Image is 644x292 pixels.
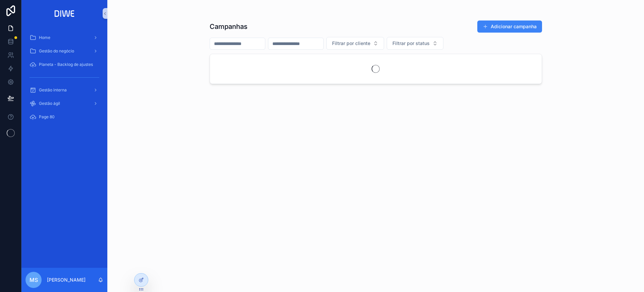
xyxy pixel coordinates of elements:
span: Filtrar por cliente [332,40,370,47]
span: Gestão ágil [39,101,60,106]
button: Select Button [387,37,443,50]
span: Planeta - Backlog de ajustes [39,62,93,67]
a: Gestão ágil [25,97,103,110]
span: Home [39,35,50,40]
div: scrollable content [21,27,107,132]
span: Gestão do negócio [39,48,74,54]
a: Planeta - Backlog de ajustes [25,58,103,71]
p: [PERSON_NAME] [47,277,86,283]
img: App logo [52,8,77,19]
span: Page 80 [39,114,55,120]
a: Gestão do negócio [25,45,103,57]
h1: Campanhas [210,22,248,31]
span: Filtrar por status [392,40,430,47]
span: MS [30,276,38,284]
a: Gestão interna [25,84,103,96]
a: Page 80 [25,111,103,123]
span: Gestão interna [39,87,67,93]
a: Home [25,32,103,44]
button: Select Button [326,37,384,50]
button: Adicionar campanha [477,20,542,33]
